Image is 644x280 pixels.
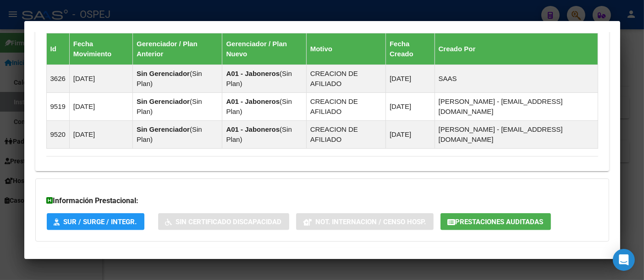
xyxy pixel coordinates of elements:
strong: Sin Gerenciador [137,70,190,77]
span: Not. Internacion / Censo Hosp. [316,218,426,226]
strong: Sin Gerenciador [137,97,190,105]
td: [DATE] [69,65,132,93]
td: ( ) [133,93,222,121]
th: Gerenciador / Plan Nuevo [222,33,306,65]
button: Sin Certificado Discapacidad [158,213,289,230]
td: [PERSON_NAME] - [EMAIL_ADDRESS][DOMAIN_NAME] [435,93,598,121]
strong: A01 - Jaboneros [226,70,280,77]
td: CREACION DE AFILIADO [306,121,385,149]
td: ( ) [222,121,306,149]
td: [PERSON_NAME] - [EMAIL_ADDRESS][DOMAIN_NAME] [435,121,598,149]
td: [DATE] [69,93,132,121]
td: ( ) [222,93,306,121]
td: ( ) [222,65,306,93]
span: Sin Certificado Discapacidad [176,218,282,226]
strong: A01 - Jaboneros [226,125,280,133]
div: Open Intercom Messenger [613,249,635,271]
td: [DATE] [69,121,132,149]
td: ( ) [133,121,222,149]
td: SAAS [435,65,598,93]
th: Fecha Creado [386,33,435,65]
td: CREACION DE AFILIADO [306,65,385,93]
th: Fecha Movimiento [69,33,132,65]
td: [DATE] [386,121,435,149]
strong: Sin Gerenciador [137,125,190,133]
button: Prestaciones Auditadas [440,213,551,230]
h3: Información Prestacional: [47,195,598,206]
th: Gerenciador / Plan Anterior [133,33,222,65]
td: ( ) [133,65,222,93]
td: 9520 [46,121,69,149]
span: Prestaciones Auditadas [456,218,544,226]
th: Creado Por [435,33,598,65]
strong: A01 - Jaboneros [226,97,280,105]
td: CREACION DE AFILIADO [306,93,385,121]
td: 9519 [46,93,69,121]
span: SUR / SURGE / INTEGR. [64,218,137,226]
td: 3626 [46,65,69,93]
button: SUR / SURGE / INTEGR. [47,213,144,230]
button: Not. Internacion / Censo Hosp. [296,213,434,230]
td: [DATE] [386,65,435,93]
th: Motivo [306,33,385,65]
td: [DATE] [386,93,435,121]
th: Id [46,33,69,65]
